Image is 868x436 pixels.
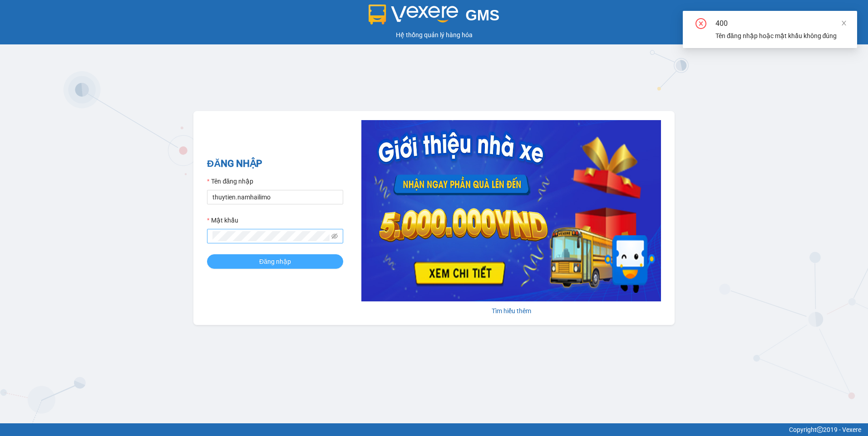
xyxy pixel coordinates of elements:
[2,30,866,40] div: Hệ thống quản lý hàng hóa
[715,31,846,41] div: Tên đăng nhập hoặc mật khẩu không đúng
[331,233,338,239] span: eye-invisible
[369,5,459,24] img: logo 2
[361,306,661,316] div: Tìm hiểu thêm
[465,7,499,24] span: GMS
[715,18,846,29] div: 400
[207,176,253,186] label: Tên đăng nhập
[207,190,343,204] input: Tên đăng nhập
[841,20,847,26] span: close
[695,18,706,31] span: close-circle
[361,120,661,301] img: banner-0
[212,231,330,241] input: Mật khẩu
[7,425,861,435] div: Copyright 2019 - Vexere
[207,215,238,225] label: Mật khẩu
[207,254,343,269] button: Đăng nhập
[207,156,343,171] h2: ĐĂNG NHẬP
[259,257,291,266] span: Đăng nhập
[817,426,823,433] span: copyright
[369,14,500,21] a: GMS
